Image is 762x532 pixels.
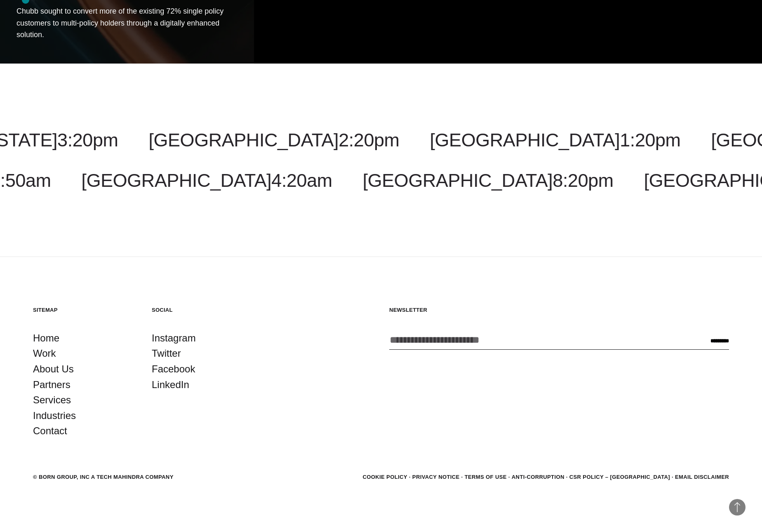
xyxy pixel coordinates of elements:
[362,170,613,191] a: [GEOGRAPHIC_DATA]8:20pm
[33,392,71,408] a: Services
[152,377,189,393] a: LinkedIn
[729,499,746,516] button: Back to Top
[152,346,181,361] a: Twitter
[16,5,238,40] p: Chubb sought to convert more of the existing 72% single policy customers to multi-policy holders ...
[271,170,332,191] span: 4:20am
[389,306,729,313] h5: Newsletter
[152,330,196,346] a: Instagram
[33,377,71,393] a: Partners
[57,129,118,151] span: 3:20pm
[81,170,332,191] a: [GEOGRAPHIC_DATA]4:20am
[362,474,407,480] a: Cookie Policy
[412,474,460,480] a: Privacy Notice
[33,423,67,439] a: Contact
[553,170,613,191] span: 8:20pm
[152,361,195,377] a: Facebook
[430,129,680,151] a: [GEOGRAPHIC_DATA]1:20pm
[675,474,729,480] a: Email Disclaimer
[33,361,74,377] a: About Us
[512,474,564,480] a: Anti-Corruption
[339,129,399,151] span: 2:20pm
[33,306,135,313] h5: Sitemap
[33,346,56,361] a: Work
[148,129,399,151] a: [GEOGRAPHIC_DATA]2:20pm
[569,474,670,480] a: CSR POLICY – [GEOGRAPHIC_DATA]
[33,330,59,346] a: Home
[33,473,174,481] div: © BORN GROUP, INC A Tech Mahindra Company
[33,408,76,424] a: Industries
[465,474,507,480] a: Terms of Use
[152,306,254,313] h5: Social
[620,129,680,151] span: 1:20pm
